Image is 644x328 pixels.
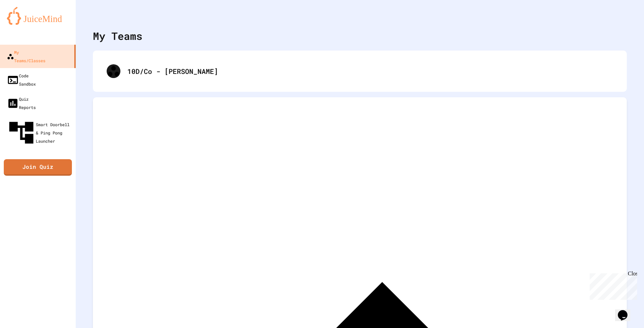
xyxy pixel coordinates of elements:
[7,72,36,88] div: Code Sandbox
[93,28,142,44] div: My Teams
[4,159,72,176] a: Join Quiz
[3,3,47,44] div: Chat with us now!Close
[587,271,637,300] iframe: chat widget
[7,48,45,65] div: My Teams/Classes
[615,300,637,321] iframe: chat widget
[7,95,36,111] div: Quiz Reports
[127,66,613,76] div: 10D/Co - [PERSON_NAME]
[7,118,73,147] div: Smart Doorbell & Ping Pong Launcher
[100,57,620,85] div: 10D/Co - [PERSON_NAME]
[7,7,69,25] img: logo-orange.svg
